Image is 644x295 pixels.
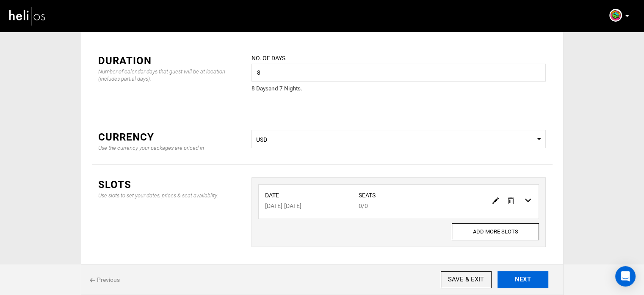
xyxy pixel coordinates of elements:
[98,144,204,152] div: Use the currency your packages are priced in
[98,177,239,192] div: Slots
[98,68,239,82] div: Number of calendar days that guest will be at location (includes partial days).
[259,191,352,210] div: -
[498,271,548,288] button: NEXT
[90,278,95,283] img: back%20icon.svg
[492,197,499,204] img: edit.svg
[252,54,285,62] label: No. of days
[98,192,218,199] div: Use slots to set your dates, prices & seat availablity.
[523,197,532,205] img: down-collapse.svg
[252,85,302,92] span: 8 Day and 7 Night .
[352,191,445,210] div: 0/0
[452,223,539,240] input: ADD MORE SLOTS
[8,5,47,27] img: heli-logo
[508,197,514,204] img: delete.svg
[98,53,239,68] div: Duration
[615,266,636,287] div: Open Intercom Messenger
[441,271,492,288] input: SAVE & EXIT
[609,9,622,22] img: img_d74348b52e1a6aa46582ada404be3d13.jpg
[359,191,439,199] label: Seats
[265,191,345,199] label: Date
[90,275,120,284] span: Previous
[298,85,301,92] span: s
[252,64,546,81] input: No. Of Days
[265,202,282,209] span: [DATE]
[265,85,268,92] span: s
[98,130,239,144] div: Currency
[284,202,301,209] span: [DATE]
[252,130,546,148] span: Select box activate
[256,135,541,144] span: USD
